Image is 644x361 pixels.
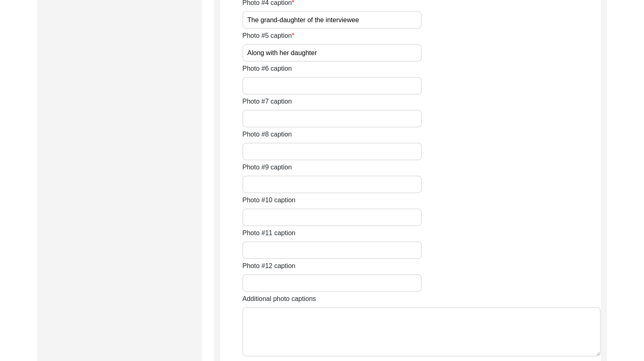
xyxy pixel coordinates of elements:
label: Photo #10 caption [242,195,295,205]
label: Additional photo captions [242,294,316,304]
label: Photo #11 caption [242,228,295,238]
label: Photo #12 caption [242,261,295,271]
label: Photo #8 caption [242,130,292,139]
label: Photo #5 caption [242,31,294,41]
label: Photo #9 caption [242,162,292,172]
label: Photo #6 caption [242,64,292,74]
label: Photo #7 caption [242,97,292,106]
